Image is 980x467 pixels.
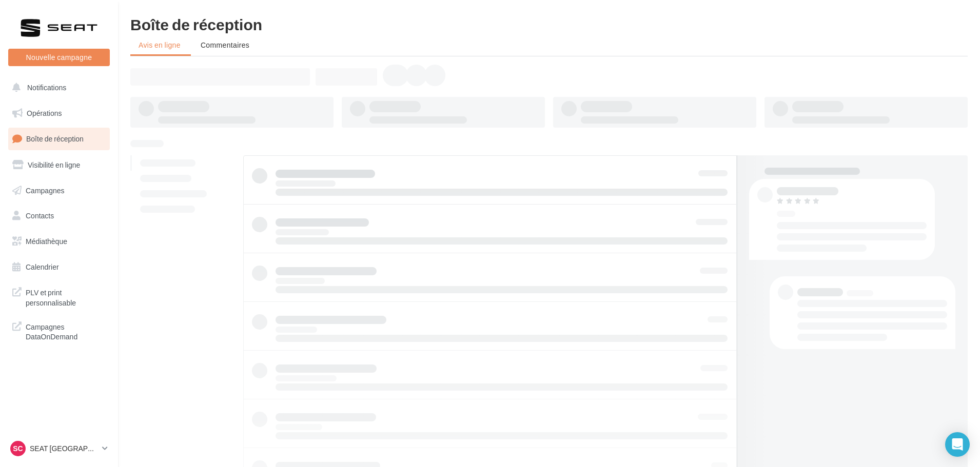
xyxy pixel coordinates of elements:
a: Boîte de réception [6,128,112,150]
span: Commentaires [201,40,249,49]
div: Open Intercom Messenger [945,432,970,457]
span: Opérations [27,109,62,117]
span: Campagnes [26,186,65,194]
a: Contacts [6,205,112,227]
div: Boîte de réception [130,16,968,32]
span: Notifications [27,83,66,92]
a: Calendrier [6,256,112,278]
a: Campagnes DataOnDemand [6,316,112,346]
button: Nouvelle campagne [8,49,110,66]
span: Calendrier [26,262,59,271]
span: Boîte de réception [26,134,84,143]
a: SC SEAT [GEOGRAPHIC_DATA] [8,439,110,458]
a: Opérations [6,103,112,124]
a: PLV et print personnalisable [6,281,112,312]
a: Médiathèque [6,231,112,252]
button: Notifications [6,77,108,98]
span: Visibilité en ligne [28,160,80,169]
a: Campagnes [6,180,112,201]
span: Campagnes DataOnDemand [26,320,106,342]
span: SC [13,443,23,454]
a: Visibilité en ligne [6,154,112,176]
p: SEAT [GEOGRAPHIC_DATA] [30,443,98,454]
span: Médiathèque [26,237,67,246]
span: Contacts [26,211,54,220]
span: PLV et print personnalisable [26,286,106,308]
